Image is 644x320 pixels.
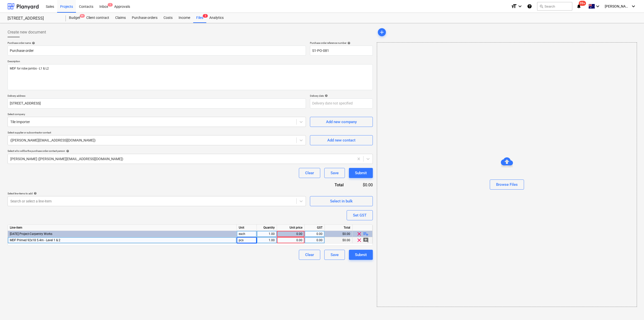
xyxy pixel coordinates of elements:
p: Description [8,60,373,64]
div: 0.00 [279,237,302,243]
div: 0.00 [307,237,323,243]
div: Unit [237,225,257,231]
div: Set GST [353,212,367,219]
a: Purchase orders [129,13,160,23]
div: Budget [66,13,83,23]
span: [PERSON_NAME] [605,4,630,8]
div: 0.00 [307,231,323,237]
div: Browse Files [377,42,637,307]
i: keyboard_arrow_down [517,3,523,9]
span: help [346,42,350,45]
div: Files [193,13,206,23]
div: Clear [305,170,314,176]
div: Purchase order reference number [310,41,373,45]
input: Delivery address [8,98,306,109]
i: Knowledge base [527,3,532,9]
div: Purchase order name [8,41,306,45]
a: Costs [160,13,176,23]
div: Save [331,252,339,258]
i: notifications [576,3,581,9]
span: 3 [203,14,208,18]
iframe: Chat Widget [619,296,644,320]
button: Clear [299,250,320,260]
div: GST [305,225,325,231]
div: Browse Files [496,181,518,188]
div: Quantity [257,225,277,231]
p: Select company [8,113,306,117]
div: Add new contact [327,137,355,144]
span: 3-13-04 Project-Carpentry Works [10,232,52,236]
button: Submit [349,250,373,260]
div: each [237,231,257,237]
div: Unit price [277,225,305,231]
a: Claims [112,13,129,23]
div: Clear [305,252,314,258]
div: Submit [355,252,367,258]
div: Submit [355,170,367,176]
button: Select in bulk [310,196,373,206]
div: Total [325,225,352,231]
span: help [324,94,328,97]
div: Add new company [326,119,357,125]
a: Client contract [83,13,112,23]
i: keyboard_arrow_down [630,3,636,9]
span: search [539,4,543,8]
div: $0.00 [352,182,373,188]
input: Delivery date not specified [310,98,373,109]
span: MDF Primed 92x18 5.4m - Level 1 & 2 [10,238,60,242]
div: Select in bulk [330,198,353,204]
div: Save [331,170,339,176]
button: Clear [299,168,320,178]
input: Order number [310,46,373,56]
div: 1.00 [259,237,275,243]
span: 99+ [579,1,586,6]
button: Submit [349,168,373,178]
i: keyboard_arrow_down [595,3,601,9]
div: [STREET_ADDRESS] [8,16,60,21]
span: clear [356,231,362,237]
span: help [31,42,35,45]
span: add [379,29,385,35]
a: Analytics [206,13,227,23]
div: pcs [237,237,257,243]
div: $0.00 [325,231,352,237]
p: Select supplier or subcontractor contact [8,131,306,135]
button: Search [537,2,572,11]
div: $0.00 [325,237,352,243]
div: 0.00 [279,231,302,237]
span: playlist_add [363,231,369,237]
i: format_size [511,3,517,9]
div: Select line-items to add [8,192,306,195]
button: Add new company [310,117,373,127]
div: Total [307,182,352,188]
span: Create new document [8,29,46,35]
div: 1.00 [259,231,275,237]
a: Income [176,13,193,23]
span: help [33,192,37,195]
p: Delivery address [8,94,306,98]
span: add_comment [363,237,369,243]
span: 1 [108,3,113,7]
span: 9+ [80,14,85,18]
button: Add new contact [310,135,373,145]
span: help [65,150,69,153]
button: Save [324,250,345,260]
span: clear [356,237,362,243]
button: Save [324,168,345,178]
a: Files3 [193,13,206,23]
button: Set GST [347,210,373,220]
a: Budget9+ [66,13,83,23]
button: Browse Files [490,180,524,190]
div: Delivery date [310,94,373,97]
input: Document name [8,46,306,56]
textarea: MDF for robe jambs - L1 & L2 [8,64,373,90]
div: Select who will be the purchase order contact person [8,149,373,153]
div: Line-item [8,225,237,231]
